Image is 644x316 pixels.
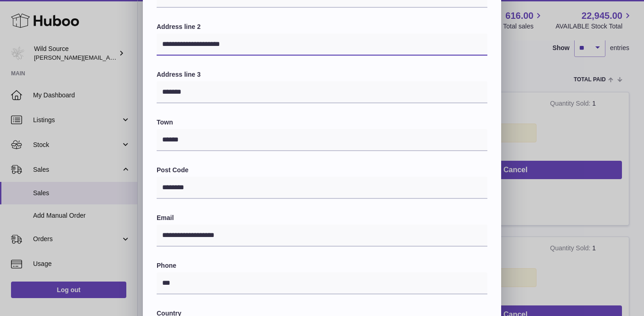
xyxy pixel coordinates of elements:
[157,118,487,127] label: Town
[157,166,487,175] label: Post Code
[157,214,487,222] label: Email
[157,261,487,270] label: Phone
[157,70,487,79] label: Address line 3
[157,23,487,31] label: Address line 2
